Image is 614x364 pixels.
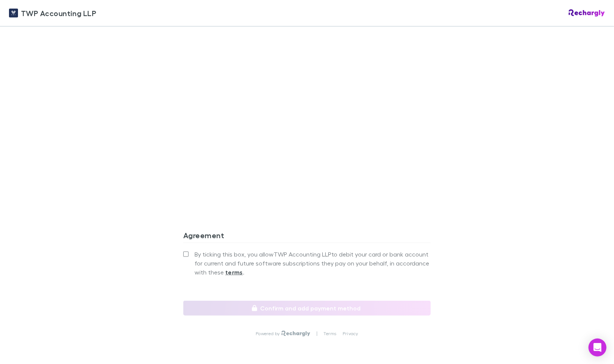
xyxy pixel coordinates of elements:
[589,339,607,357] div: Open Intercom Messenger
[343,331,358,337] a: Privacy
[21,7,96,19] span: TWP Accounting LLP
[195,250,431,277] span: By ticking this box, you allow TWP Accounting LLP to debit your card or bank account for current ...
[225,269,243,276] strong: terms
[183,231,431,243] h3: Agreement
[316,331,317,337] p: |
[569,9,605,17] img: Rechargly Logo
[182,25,432,196] iframe: Secure address input frame
[9,9,18,18] img: TWP Accounting LLP's Logo
[256,331,282,337] p: Powered by
[183,301,431,316] button: Confirm and add payment method
[282,331,310,337] img: Rechargly Logo
[324,331,337,337] a: Terms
